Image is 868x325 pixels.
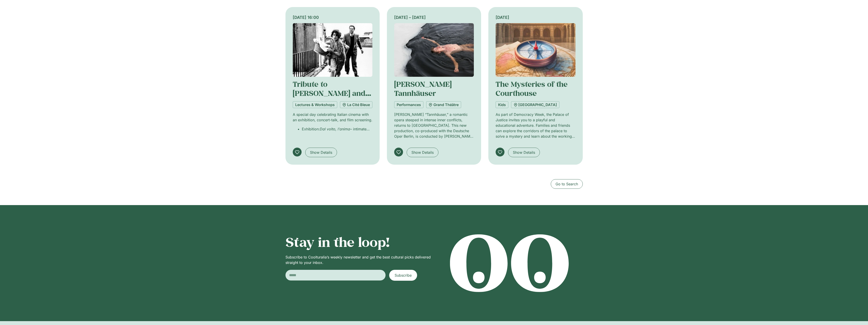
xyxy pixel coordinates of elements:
a: Go to Search [551,179,583,189]
p: Exhibition: – intimate portraits of [PERSON_NAME] by photographer [PERSON_NAME], including rare i... [302,126,372,132]
form: New Form [285,270,417,281]
a: [PERSON_NAME] Tannhäuser [394,79,452,98]
a: Lectures & Workshops [293,101,337,108]
h2: Stay in the loop! [285,234,432,250]
a: Show Details [508,148,540,157]
span: Show Details [411,150,434,155]
p: [PERSON_NAME] “Tannhäuser,” a romantic opera steeped in intense inner conflicts, returns to [GEOG... [394,112,474,139]
div: [DATE] [496,14,575,20]
a: Show Details [305,148,337,157]
div: [DATE] 16:00 [293,14,372,20]
img: Coolturalia - Tannhäuser de Richard Wagner [394,23,474,77]
span: Show Details [310,150,332,155]
p: Subscribe to Coolturalia’s weekly newsletter and get the best cultural picks delivered straight t... [285,254,432,265]
img: Coolturalia - Les Mystères du Palais de justice [496,23,575,77]
a: La Cité Bleue [340,101,372,108]
a: The Mysteries of the Courthouse [496,79,568,98]
p: As part of Democracy Week, the Palace of Justice invites you to a playful and educational adventu... [496,112,575,139]
a: Kids [496,101,508,108]
a: [GEOGRAPHIC_DATA] [511,101,559,108]
p: A special day celebrating Italian cinema with an exhibition, concert-talk, and film screening. [293,112,372,123]
button: Subscribe [389,270,417,281]
a: Grand Théâtre [426,101,461,108]
span: Go to Search [556,181,578,187]
a: Tribute to [PERSON_NAME] and [PERSON_NAME] [293,79,371,107]
span: Subscribe [395,273,412,278]
a: Show Details [407,148,438,157]
em: Dal volto, l’anima [320,127,350,131]
a: Performances [394,101,423,108]
span: Show Details [513,150,535,155]
div: [DATE] – [DATE] [394,14,474,20]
